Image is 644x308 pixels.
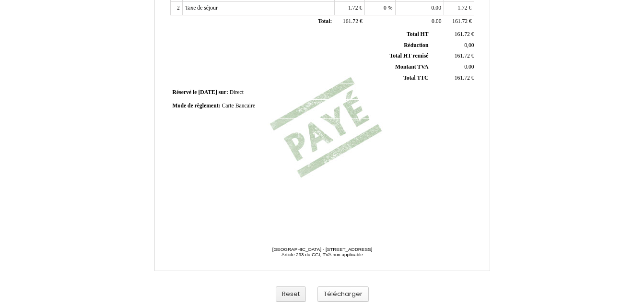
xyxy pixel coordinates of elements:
[170,2,182,15] td: 2
[430,51,476,62] td: €
[430,72,476,83] td: €
[444,15,474,29] td: €
[317,286,369,302] button: Télécharger
[452,18,468,24] span: 161.72
[230,89,244,95] span: Direct
[464,64,474,70] span: 0.00
[430,29,476,40] td: €
[404,42,428,48] span: Réduction
[455,31,470,37] span: 161.72
[185,5,218,11] span: Taxe de séjour
[272,247,373,252] span: [GEOGRAPHIC_DATA] - [STREET_ADDRESS]
[222,103,255,109] span: Carte Bancaire
[173,89,197,95] span: Réservé le
[432,18,441,24] span: 0.00
[395,64,428,70] span: Montant TVA
[334,15,364,29] td: €
[403,75,428,81] span: Total TTC
[348,5,358,11] span: 1.72
[455,53,470,59] span: 161.72
[198,89,217,95] span: [DATE]
[219,89,228,95] span: sur:
[334,2,364,15] td: €
[276,286,306,302] button: Reset
[365,2,395,15] td: %
[389,53,428,59] span: Total HT remisé
[457,5,467,11] span: 1.72
[444,2,474,15] td: €
[384,5,386,11] span: 0
[173,103,221,109] span: Mode de règlement:
[318,18,332,24] span: Total:
[432,5,441,11] span: 0.00
[343,18,358,24] span: 161.72
[455,75,470,81] span: 161.72
[464,42,474,48] span: 0,00
[407,31,428,37] span: Total HT
[281,252,363,257] span: Article 293 du CGI, TVA non applicable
